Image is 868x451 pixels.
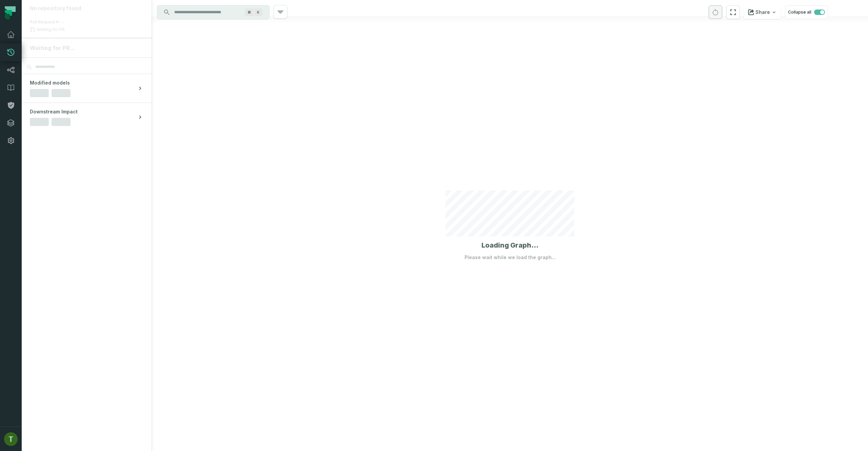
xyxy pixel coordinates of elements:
button: Downstream Impact [22,103,152,131]
span: Press ⌘ + K to focus the search bar [254,8,262,16]
img: avatar of Tomer Galun [4,432,18,446]
h1: Loading Graph... [481,240,538,250]
button: Modified models [22,74,152,103]
span: Modified models [30,79,70,86]
button: Collapse all [785,5,828,19]
span: Waiting for PR [35,27,66,32]
div: Waiting for PR... [30,44,143,52]
span: Pull Request #--- [30,19,65,24]
span: Press ⌘ + K to focus the search bar [245,8,254,16]
button: Share [744,5,781,19]
div: No repository found [30,5,143,12]
p: Please wait while we load the graph... [465,254,556,261]
span: Downstream Impact [30,108,78,115]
